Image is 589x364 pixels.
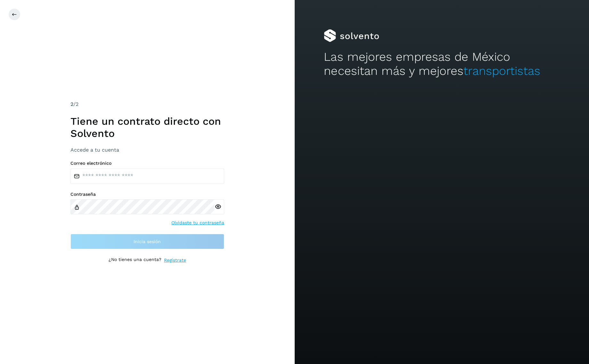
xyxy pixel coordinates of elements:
[70,147,224,153] h3: Accede a tu cuenta
[70,115,224,140] h1: Tiene un contrato directo con Solvento
[70,192,224,197] label: Contraseña
[463,64,540,78] span: transportistas
[70,234,224,249] button: Inicia sesión
[164,257,186,264] a: Regístrate
[324,50,560,78] h2: Las mejores empresas de México necesitan más y mejores
[171,219,224,226] a: Olvidaste tu contraseña
[70,100,224,108] div: /2
[134,239,161,244] span: Inicia sesión
[70,161,224,166] label: Correo electrónico
[109,257,161,264] p: ¿No tienes una cuenta?
[70,101,73,107] span: 2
